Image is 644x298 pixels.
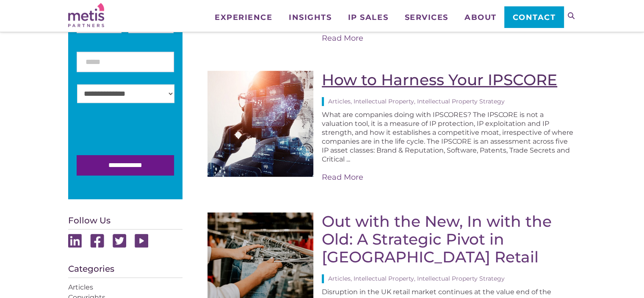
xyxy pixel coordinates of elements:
img: Youtube [135,234,148,248]
span: About [464,14,497,21]
img: Facebook [90,234,104,248]
img: Twitter [113,234,126,248]
span: Contact [513,14,556,21]
span: Experience [215,14,272,21]
img: Linkedin [68,234,82,248]
div: What are companies doing with IPSCORES? The IPSCORE is not a valuation tool, it is a measure of I... [322,110,576,183]
a: How to Harness Your IPSCORE [322,70,557,89]
span: IP Sales [348,14,388,21]
a: Read More [322,33,576,44]
a: Out with the New, In with the Old: A Strategic Pivot in [GEOGRAPHIC_DATA] Retail [322,212,552,266]
span: Insights [289,14,332,21]
a: Read More [322,172,576,183]
h4: Follow Us [68,216,182,230]
div: Articles, Intellectual Property, Intellectual Property Strategy [322,97,576,106]
a: Articles [68,283,93,291]
h4: Categories [68,265,182,278]
span: Services [404,14,448,21]
img: Metis Partners [68,3,104,27]
iframe: reCAPTCHA [77,115,205,148]
a: Contact [504,6,563,28]
div: Articles, Intellectual Property, Intellectual Property Strategy [322,274,576,283]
